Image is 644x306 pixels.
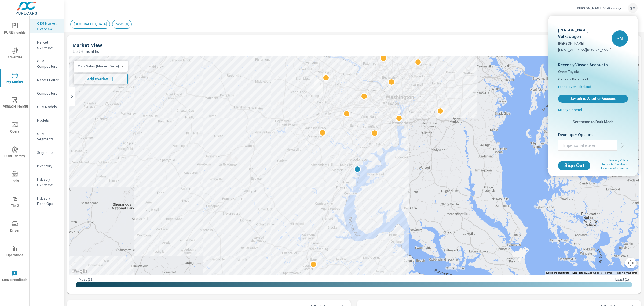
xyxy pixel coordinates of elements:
p: [EMAIL_ADDRESS][DOMAIN_NAME] [558,47,612,52]
a: Terms & Conditions [602,163,628,166]
a: Switch to Another Account [558,95,628,103]
span: Orem Toyota [558,69,579,74]
button: Sign Out [558,161,590,170]
input: Impersonate user [558,138,617,152]
span: Switch to Another Account [561,96,625,101]
a: License Information [601,167,628,170]
button: Set theme to Dark Mode [556,117,630,127]
span: Sign Out [562,163,586,168]
a: Manage Spend [556,107,630,115]
p: [PERSON_NAME] [558,41,612,46]
p: Developer Options [558,131,628,138]
p: [PERSON_NAME] Volkswagen [558,27,612,40]
span: Set theme to Dark Mode [558,119,628,124]
p: Manage Spend [558,107,582,112]
span: Land Rover Lakeland [558,84,591,89]
a: Privacy Policy [609,159,628,162]
span: Genesis Richmond [558,76,588,82]
div: SM [612,30,628,47]
p: Recently Viewed Accounts [558,61,628,68]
